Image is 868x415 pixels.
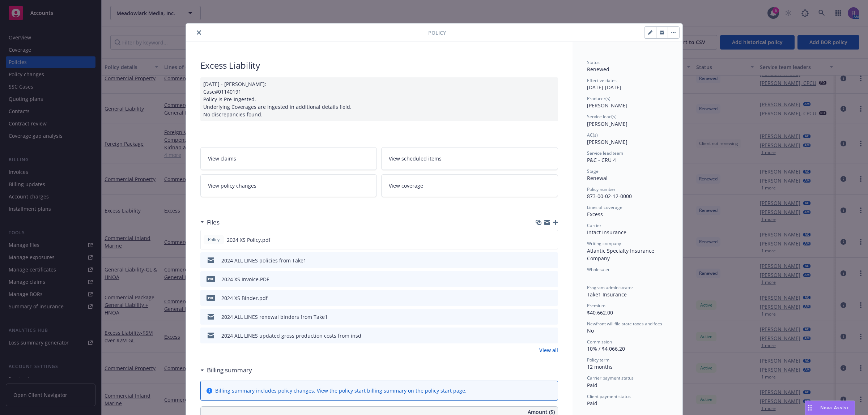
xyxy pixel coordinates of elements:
span: View claims [208,155,236,162]
span: Stage [587,168,599,174]
span: Newfront will file state taxes and fees [587,321,662,327]
span: Status [587,59,600,65]
h3: Files [207,218,220,227]
span: Excess [587,211,603,218]
button: download file [537,236,542,244]
span: [PERSON_NAME] [587,120,627,127]
span: Take1 Insurance [587,291,627,298]
div: 2024 XS Invoice.PDF [221,275,269,283]
span: [PERSON_NAME] [587,138,627,145]
div: Billing summary [200,365,252,375]
span: View scheduled items [389,155,442,162]
span: View policy changes [208,182,256,189]
button: preview file [549,257,555,264]
span: Carrier payment status [587,375,634,381]
button: download file [537,257,543,264]
a: View scheduled items [381,147,558,170]
span: AC(s) [587,132,598,138]
button: preview file [548,236,555,244]
span: 12 months [587,363,613,370]
span: Program administrator [587,284,633,291]
button: close [195,28,203,37]
h3: Billing summary [207,365,252,375]
span: - [587,273,589,280]
span: Nova Assist [820,405,849,411]
span: $40,662.00 [587,309,613,316]
span: Policy number [587,186,616,192]
button: preview file [549,275,555,283]
span: Writing company [587,240,621,247]
a: policy start page [425,387,465,394]
span: pdf [207,295,215,300]
span: No [587,327,594,334]
span: View coverage [389,182,423,189]
a: View coverage [381,174,558,197]
span: Commission [587,339,612,345]
span: [PERSON_NAME] [587,102,627,109]
span: Renewal [587,175,608,181]
div: 2024 XS Binder.pdf [221,294,268,302]
span: 10% / $4,066.20 [587,345,625,352]
span: Wholesaler [587,266,610,273]
span: 2024 XS Policy.pdf [227,236,271,244]
span: Renewed [587,66,609,73]
span: Effective dates [587,77,617,84]
span: Atlantic Specialty Insurance Company [587,247,656,262]
button: preview file [549,332,555,339]
div: Billing summary includes policy changes. View the policy start billing summary on the . [215,387,467,394]
span: 873-00-02-12-0000 [587,193,632,200]
span: Policy term [587,357,609,363]
button: Nova Assist [805,401,855,415]
span: PDF [207,276,215,282]
span: Carrier [587,222,601,228]
span: Producer(s) [587,95,610,102]
button: preview file [549,294,555,302]
span: Paid [587,400,597,407]
button: download file [537,294,543,302]
button: download file [537,275,543,283]
div: Files [200,218,220,227]
div: [DATE] - [DATE] [587,77,668,91]
a: View all [539,346,558,354]
span: Policy [428,29,446,37]
div: [DATE] - [PERSON_NAME]: Case#01140191 Policy is Pre-Ingested. Underlying Coverages are ingested i... [200,77,558,121]
div: Excess Liability [200,59,558,72]
div: Drag to move [805,401,814,415]
span: Client payment status [587,393,631,399]
button: download file [537,332,543,339]
a: View claims [200,147,377,170]
span: Premium [587,303,605,309]
button: download file [537,313,543,321]
span: Service lead(s) [587,114,617,120]
div: 2024 ALL LINES renewal binders from Take1 [221,313,328,321]
span: Intact Insurance [587,229,626,236]
span: P&C - CRU 4 [587,157,616,163]
a: View policy changes [200,174,377,197]
div: 2024 ALL LINES policies from Take1 [221,257,306,264]
div: 2024 ALL LINES updated gross production costs from insd [221,332,361,339]
span: Service lead team [587,150,623,156]
button: preview file [549,313,555,321]
span: Policy [207,236,221,243]
span: Paid [587,382,597,389]
span: Lines of coverage [587,204,622,210]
